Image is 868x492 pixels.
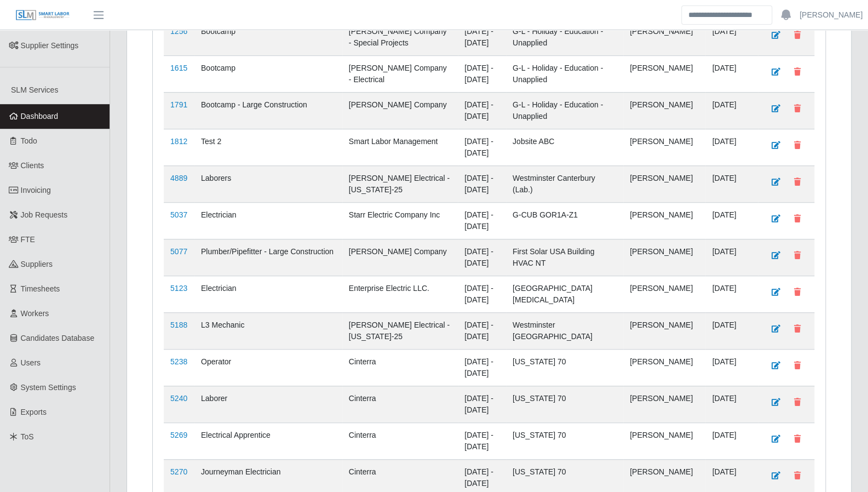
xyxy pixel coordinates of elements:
[170,284,187,293] a: 5123
[170,174,187,182] a: 4889
[705,55,758,92] td: [DATE]
[800,9,863,21] a: [PERSON_NAME]
[21,112,59,121] span: Dashboard
[623,19,705,55] td: [PERSON_NAME]
[623,312,705,349] td: [PERSON_NAME]
[623,202,705,239] td: [PERSON_NAME]
[705,92,758,129] td: [DATE]
[194,202,342,239] td: Electrician
[342,129,458,165] td: Smart Labor Management
[506,349,623,386] td: [US_STATE] 70
[705,129,758,165] td: [DATE]
[21,41,79,50] span: Supplier Settings
[170,247,187,256] a: 5077
[21,235,35,244] span: FTE
[21,432,34,441] span: ToS
[506,312,623,349] td: Westminster [GEOGRAPHIC_DATA]
[342,312,458,349] td: [PERSON_NAME] Electrical - [US_STATE]-25
[194,55,342,92] td: Bootcamp
[506,165,623,202] td: Westminster Canterbury (Lab.)
[170,394,187,403] a: 5240
[21,383,76,392] span: System Settings
[170,357,187,366] a: 5238
[342,92,458,129] td: [PERSON_NAME] Company
[458,312,506,349] td: [DATE] - [DATE]
[458,386,506,422] td: [DATE] - [DATE]
[342,276,458,312] td: Enterprise Electric LLC.
[623,129,705,165] td: [PERSON_NAME]
[458,19,506,55] td: [DATE] - [DATE]
[506,55,623,92] td: G-L - Holiday - Education - Unapplied
[705,202,758,239] td: [DATE]
[21,136,37,145] span: Todo
[458,349,506,386] td: [DATE] - [DATE]
[705,422,758,459] td: [DATE]
[21,309,49,318] span: Workers
[458,129,506,165] td: [DATE] - [DATE]
[342,55,458,92] td: [PERSON_NAME] Company - Electrical
[170,64,187,72] a: 1615
[170,27,187,36] a: 1256
[705,19,758,55] td: [DATE]
[623,386,705,422] td: [PERSON_NAME]
[21,334,95,342] span: Candidates Database
[194,92,342,129] td: Bootcamp - Large Construction
[170,431,187,439] a: 5269
[458,276,506,312] td: [DATE] - [DATE]
[194,129,342,165] td: Test 2
[458,55,506,92] td: [DATE] - [DATE]
[506,19,623,55] td: G-L - Holiday - Education - Unapplied
[15,9,70,21] img: SLM Logo
[681,5,772,25] input: Search
[21,358,41,367] span: Users
[21,408,47,416] span: Exports
[623,55,705,92] td: [PERSON_NAME]
[705,312,758,349] td: [DATE]
[21,161,44,170] span: Clients
[623,349,705,386] td: [PERSON_NAME]
[506,276,623,312] td: [GEOGRAPHIC_DATA][MEDICAL_DATA]
[623,92,705,129] td: [PERSON_NAME]
[458,92,506,129] td: [DATE] - [DATE]
[342,239,458,276] td: [PERSON_NAME] Company
[506,422,623,459] td: [US_STATE] 70
[21,284,60,293] span: Timesheets
[21,260,53,268] span: Suppliers
[194,239,342,276] td: Plumber/Pipefitter - Large Construction
[623,239,705,276] td: [PERSON_NAME]
[458,165,506,202] td: [DATE] - [DATE]
[342,19,458,55] td: [PERSON_NAME] Company - Special Projects
[194,19,342,55] td: Bootcamp
[21,186,51,194] span: Invoicing
[458,202,506,239] td: [DATE] - [DATE]
[705,349,758,386] td: [DATE]
[458,422,506,459] td: [DATE] - [DATE]
[170,137,187,146] a: 1812
[342,349,458,386] td: Cinterra
[705,239,758,276] td: [DATE]
[194,276,342,312] td: Electrician
[194,386,342,422] td: Laborer
[194,349,342,386] td: Operator
[705,386,758,422] td: [DATE]
[458,239,506,276] td: [DATE] - [DATE]
[506,202,623,239] td: G-CUB GOR1A-Z1
[194,422,342,459] td: Electrical Apprentice
[342,202,458,239] td: Starr Electric Company Inc
[623,422,705,459] td: [PERSON_NAME]
[170,210,187,219] a: 5037
[170,467,187,476] a: 5270
[170,100,187,109] a: 1791
[705,165,758,202] td: [DATE]
[342,422,458,459] td: Cinterra
[21,210,68,219] span: Job Requests
[342,165,458,202] td: [PERSON_NAME] Electrical - [US_STATE]-25
[194,165,342,202] td: Laborers
[705,276,758,312] td: [DATE]
[623,165,705,202] td: [PERSON_NAME]
[11,85,58,94] span: SLM Services
[506,239,623,276] td: First Solar USA Building HVAC NT
[194,312,342,349] td: L3 Mechanic
[506,129,623,165] td: Jobsite ABC
[623,276,705,312] td: [PERSON_NAME]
